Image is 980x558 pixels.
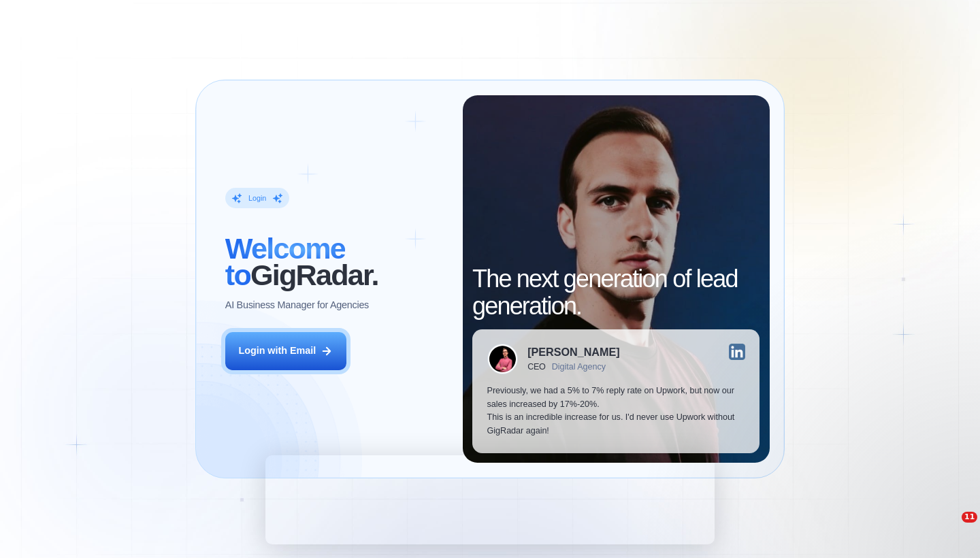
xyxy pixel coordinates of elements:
[962,512,977,523] span: 11
[248,193,266,203] div: Login
[552,362,606,372] div: Digital Agency
[238,344,316,358] div: Login with Email
[487,384,745,438] p: Previously, we had a 5% to 7% reply rate on Upwork, but now our sales increased by 17%-20%. This ...
[472,265,759,319] h2: The next generation of lead generation.
[934,512,966,544] iframe: Intercom live chat
[225,332,346,370] button: Login with Email
[225,235,448,289] h2: ‍ GigRadar.
[225,232,345,292] span: Welcome to
[225,299,369,312] p: AI Business Manager for Agencies
[265,455,715,544] iframe: Опитування компанії GigRadar.io
[527,346,619,357] div: [PERSON_NAME]
[527,362,546,372] div: CEO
